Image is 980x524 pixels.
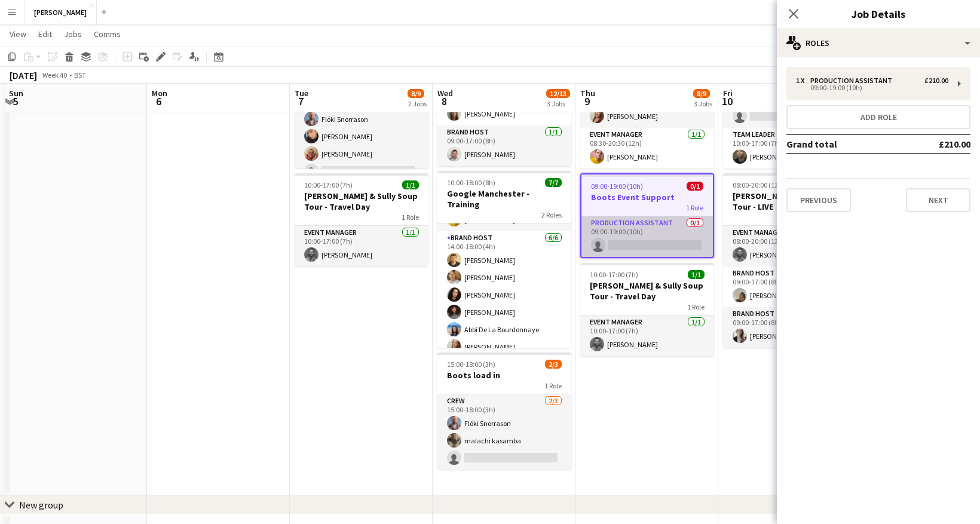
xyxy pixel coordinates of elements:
app-job-card: 15:00-18:00 (3h)2/3Boots load in1 RoleCrew2/315:00-18:00 (3h)Flóki Snorrasonmalachi kasamba [437,353,571,470]
span: 10:00-17:00 (7h) [304,180,353,189]
button: [PERSON_NAME] [24,1,97,24]
app-job-card: 10:00-17:00 (7h)1/1[PERSON_NAME] & Sully Soup Tour - Travel Day1 RoleEvent Manager1/110:00-17:00 ... [580,263,714,356]
app-card-role: Event Manager1/110:00-17:00 (7h)[PERSON_NAME] [580,315,714,356]
span: 08:00-20:00 (12h) [733,180,785,189]
app-card-role: Team Leader1/110:00-17:00 (7h)[PERSON_NAME] [723,128,857,168]
span: 10 [721,94,733,108]
a: Jobs [59,26,87,42]
app-job-card: 10:00-18:00 (8h)7/7Google Manchester - Training2 RolesEvent Manager1/110:00-18:00 (8h)[PERSON_NAM... [437,171,571,348]
span: 12/13 [546,89,570,98]
a: Comms [89,26,125,42]
span: Comms [94,29,121,39]
button: Add role [786,105,970,129]
div: 3 Jobs [694,99,712,108]
span: 8/9 [408,89,424,98]
span: 15:00-18:00 (3h) [447,360,495,369]
h3: Job Details [777,6,980,22]
div: 09:00-19:00 (10h) [796,85,948,91]
span: Fri [723,88,733,99]
span: 10:00-18:00 (8h) [447,178,495,187]
span: 5 [7,94,23,108]
div: [DATE] [10,69,37,81]
div: 3 Jobs [547,99,569,108]
h3: [PERSON_NAME] & Sully Soup Tour - LIVE [723,191,857,212]
span: 1 Role [402,213,419,222]
app-card-role: Brand Host1/109:00-17:00 (8h)[PERSON_NAME] [723,307,857,348]
td: £210.00 [899,134,970,154]
span: Edit [38,29,52,39]
app-job-card: 08:00-20:00 (12h)3/3[PERSON_NAME] & Sully Soup Tour - LIVE3 RolesEvent Manager1/108:00-20:00 (12h... [723,173,857,348]
span: Wed [437,88,453,99]
span: 1 Role [544,381,562,390]
span: View [10,29,26,39]
span: Tue [295,88,308,99]
h3: Boots load in [437,370,571,381]
span: 2 Roles [541,210,562,219]
app-card-role: Production Assistant0/109:00-19:00 (10h) [581,216,713,257]
app-card-role: Event Manager1/110:00-17:00 (7h)[PERSON_NAME] [295,226,428,266]
span: 1/1 [402,180,419,189]
div: Production Assistant [810,76,897,85]
div: Roles [777,29,980,57]
h3: Boots Event Support [581,192,713,203]
span: 1/1 [688,270,705,279]
div: 1 x [796,76,810,85]
app-job-card: 10:00-17:00 (7h)1/1[PERSON_NAME] & Sully Soup Tour - Travel Day1 RoleEvent Manager1/110:00-17:00 ... [295,173,428,266]
h3: [PERSON_NAME] & Sully Soup Tour - Travel Day [580,280,714,302]
span: 0/1 [687,182,703,191]
app-job-card: 09:00-19:00 (10h)0/1Boots Event Support1 RoleProduction Assistant0/109:00-19:00 (10h) [580,173,714,258]
div: New group [19,499,63,511]
div: £210.00 [924,76,948,85]
span: 2/3 [545,360,562,369]
app-card-role: Brand Host1/109:00-17:00 (8h)[PERSON_NAME] [723,266,857,307]
span: 7/7 [545,178,562,187]
app-card-role: Brand Host6/614:00-18:00 (4h)[PERSON_NAME][PERSON_NAME][PERSON_NAME][PERSON_NAME]Abbi De La Bourd... [437,231,571,358]
button: Next [906,188,970,212]
span: Thu [580,88,595,99]
span: 10:00-17:00 (7h) [590,270,638,279]
span: 7 [293,94,308,108]
td: Grand total [786,134,899,154]
app-card-role: Crew2/315:00-18:00 (3h)Flóki Snorrasonmalachi kasamba [437,394,571,470]
div: BST [74,71,86,79]
span: 6 [150,94,167,108]
h3: [PERSON_NAME] & Sully Soup Tour - Travel Day [295,191,428,212]
span: Week 40 [39,71,69,79]
span: 1 Role [687,302,705,311]
span: 8/9 [693,89,710,98]
span: 1 Role [686,203,703,212]
button: Previous [786,188,851,212]
app-card-role: Brand Host1/109:00-17:00 (8h)[PERSON_NAME] [437,125,571,166]
span: 9 [578,94,595,108]
span: Jobs [64,29,82,39]
span: Mon [152,88,167,99]
span: 09:00-19:00 (10h) [591,182,643,191]
h3: Google Manchester - Training [437,188,571,210]
span: Sun [9,88,23,99]
a: View [5,26,31,42]
a: Edit [33,26,57,42]
app-card-role: Event Manager1/108:30-20:30 (12h)[PERSON_NAME] [580,128,714,168]
app-card-role: Event Manager1/108:00-20:00 (12h)[PERSON_NAME] [723,226,857,266]
span: 8 [436,94,453,108]
div: 2 Jobs [408,99,427,108]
